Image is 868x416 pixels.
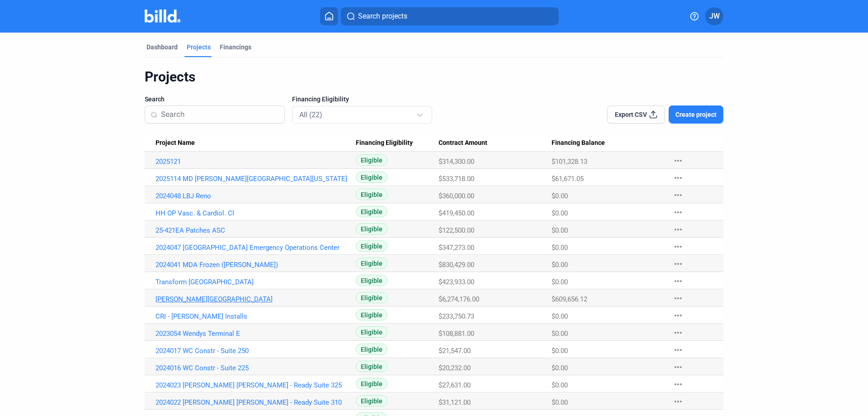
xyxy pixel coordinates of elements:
mat-icon: more_horiz [673,258,684,269]
span: Create project [675,110,717,119]
span: Eligible [356,223,387,234]
span: Eligible [356,395,387,406]
span: $233,750.73 [439,312,474,320]
span: Eligible [356,206,387,217]
span: $21,547.00 [439,347,471,355]
a: 2024022 [PERSON_NAME] [PERSON_NAME] - Ready Suite 310 [156,398,356,406]
span: $0.00 [552,226,568,234]
span: $423,933.00 [439,278,474,286]
span: Search [145,95,165,104]
mat-icon: more_horiz [673,190,684,201]
span: $830,429.00 [439,261,474,269]
mat-icon: more_horiz [673,379,684,390]
span: $108,881.00 [439,330,474,338]
span: $0.00 [552,330,568,338]
span: Eligible [356,292,387,303]
span: Eligible [356,240,387,252]
span: Eligible [356,189,387,200]
span: Eligible [356,344,387,355]
span: JW [709,11,720,22]
span: Financing Eligibility [292,95,349,104]
span: Contract Amount [439,139,487,147]
span: $6,274,176.00 [439,295,479,303]
a: CRI - [PERSON_NAME] Installs [156,312,356,320]
span: Eligible [356,258,387,269]
span: Eligible [356,154,387,166]
mat-icon: more_horiz [673,155,684,166]
span: $0.00 [552,192,568,200]
a: [PERSON_NAME][GEOGRAPHIC_DATA] [156,295,356,303]
mat-icon: more_horiz [673,224,684,235]
span: $20,232.00 [439,364,471,372]
mat-icon: more_horiz [673,310,684,321]
a: Transform [GEOGRAPHIC_DATA] [156,278,356,286]
mat-select-trigger: All (22) [299,110,322,119]
span: Search projects [358,11,407,22]
span: $533,718.00 [439,175,474,183]
span: $314,300.00 [439,158,474,166]
button: Create project [669,105,723,124]
a: 25-421EA Patches ASC [156,226,356,234]
mat-icon: more_horiz [673,293,684,304]
span: $0.00 [552,209,568,217]
span: Eligible [356,378,387,389]
span: Financing Eligibility [356,139,413,147]
a: 2025121 [156,158,356,166]
div: Financing Balance [552,139,664,147]
button: JW [705,7,723,25]
span: $0.00 [552,398,568,406]
button: Search projects [341,7,559,25]
span: $0.00 [552,278,568,286]
span: $0.00 [552,244,568,252]
mat-icon: more_horiz [673,276,684,287]
a: 2025114 MD [PERSON_NAME][GEOGRAPHIC_DATA][US_STATE] [156,175,356,183]
img: Billd Company Logo [145,10,180,23]
span: $0.00 [552,364,568,372]
span: Project Name [156,139,195,147]
a: 2024016 WC Constr - Suite 225 [156,364,356,372]
span: $609,656.12 [552,295,587,303]
a: 2024017 WC Constr - Suite 250 [156,347,356,355]
span: $122,500.00 [439,226,474,234]
mat-icon: more_horiz [673,172,684,183]
a: 2023054 Wendys Terminal E [156,330,356,338]
a: 2024047 [GEOGRAPHIC_DATA] Emergency Operations Center [156,244,356,252]
span: $0.00 [552,312,568,320]
div: Dashboard [146,43,178,52]
span: $101,328.13 [552,158,587,166]
div: Project Name [156,139,356,147]
mat-icon: more_horiz [673,362,684,373]
span: $419,450.00 [439,209,474,217]
a: 2024048 LBJ Reno [156,192,356,200]
span: $61,671.05 [552,175,584,183]
span: Export CSV [615,110,647,119]
mat-icon: more_horiz [673,327,684,338]
a: 2024041 MDA Frozen ([PERSON_NAME]) [156,261,356,269]
a: HH OP Vasc. & Cardiol. Cl [156,209,356,217]
span: $0.00 [552,347,568,355]
mat-icon: more_horiz [673,344,684,355]
div: Financings [220,43,251,52]
span: Eligible [356,326,387,338]
div: Projects [145,68,723,86]
span: Financing Balance [552,139,605,147]
span: $0.00 [552,261,568,269]
mat-icon: more_horiz [673,207,684,218]
span: Eligible [356,172,387,183]
span: $31,121.00 [439,398,471,406]
input: Search [161,105,279,124]
span: $27,631.00 [439,381,471,389]
span: $347,273.00 [439,244,474,252]
span: Eligible [356,309,387,320]
span: $360,000.00 [439,192,474,200]
div: Financing Eligibility [356,139,439,147]
mat-icon: more_horiz [673,396,684,407]
span: $0.00 [552,381,568,389]
a: 2024023 [PERSON_NAME] [PERSON_NAME] - Ready Suite 325 [156,381,356,389]
div: Projects [187,43,211,52]
div: Contract Amount [439,139,552,147]
button: Export CSV [607,105,665,124]
span: Eligible [356,361,387,372]
mat-icon: more_horiz [673,241,684,252]
span: Eligible [356,275,387,286]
